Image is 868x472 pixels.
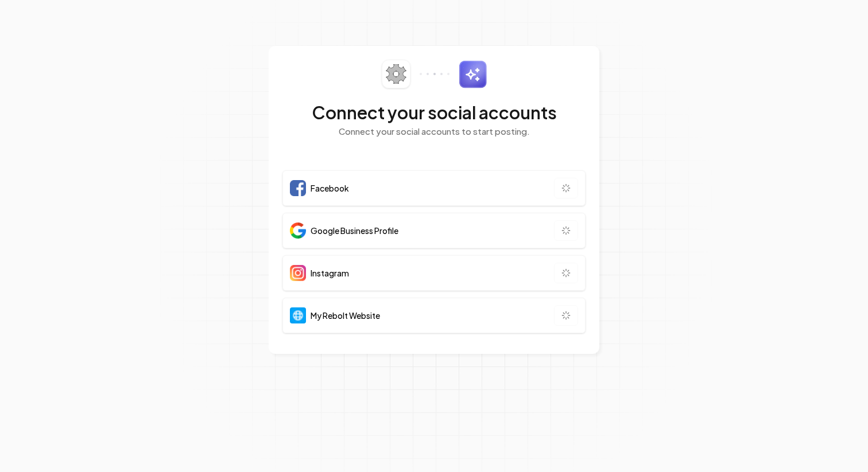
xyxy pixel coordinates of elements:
[311,267,349,279] span: Instagram
[290,265,306,281] img: Instagram
[420,73,449,75] img: connector-dots.svg
[290,223,306,239] img: Google
[290,307,306,323] img: Website
[282,102,586,123] h2: Connect your social accounts
[311,310,380,321] span: My Rebolt Website
[282,125,586,138] p: Connect your social accounts to start posting.
[311,225,398,236] span: Google Business Profile
[311,182,349,194] span: Facebook
[290,180,306,196] img: Facebook
[459,60,487,88] img: sparkles.svg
